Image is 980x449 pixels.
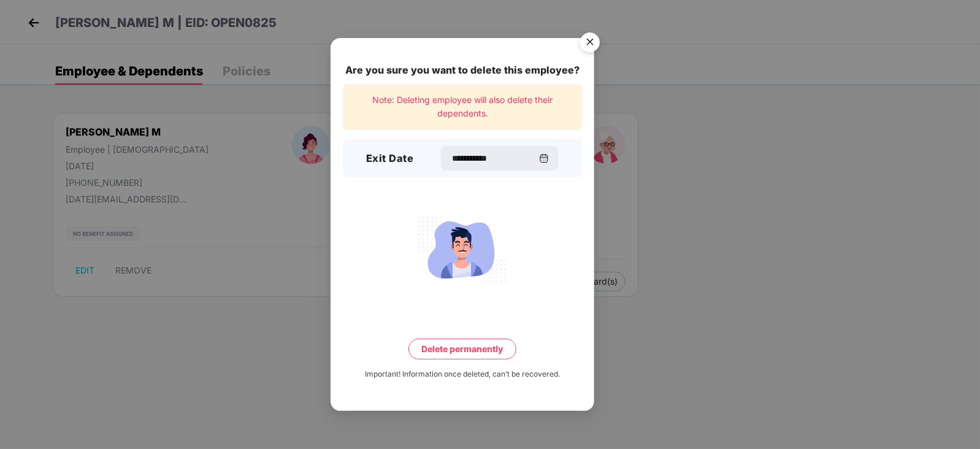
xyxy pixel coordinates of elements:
[366,151,414,167] h3: Exit Date
[573,27,607,61] img: svg+xml;base64,PHN2ZyB4bWxucz0iaHR0cDovL3d3dy53My5vcmcvMjAwMC9zdmciIHdpZHRoPSI1NiIgaGVpZ2h0PSI1Ni...
[365,369,560,380] div: Important! Information once deleted, can’t be recovered.
[573,26,606,59] button: Close
[343,63,582,78] div: Are you sure you want to delete this employee?
[539,153,549,163] img: svg+xml;base64,PHN2ZyBpZD0iQ2FsZW5kYXItMzJ4MzIiIHhtbG5zPSJodHRwOi8vd3d3LnczLm9yZy8yMDAwL3N2ZyIgd2...
[408,212,517,288] img: svg+xml;base64,PHN2ZyB4bWxucz0iaHR0cDovL3d3dy53My5vcmcvMjAwMC9zdmciIHdpZHRoPSIxNzgiIGhlaWdodD0iMT...
[408,339,516,359] button: Delete permanently
[343,84,582,130] div: Note: Deleting employee will also delete their dependents.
